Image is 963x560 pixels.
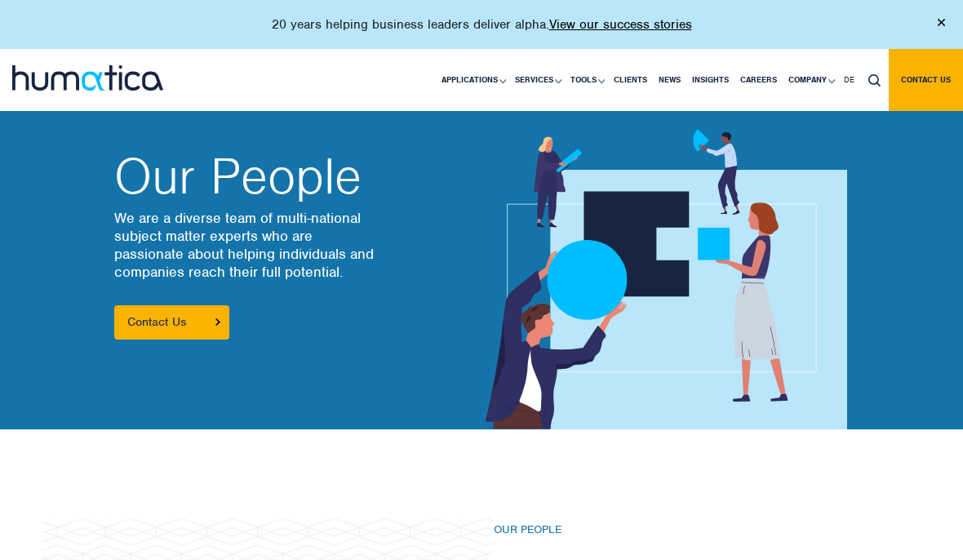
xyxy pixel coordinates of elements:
[549,16,692,33] a: View our success stories
[565,49,608,111] a: Tools
[114,209,465,281] p: We are a diverse team of multi-national subject matter experts who are passionate about helping i...
[889,49,963,111] a: Contact us
[114,305,229,340] a: Contact Us
[509,49,565,111] a: Services
[114,152,465,201] h2: Our People
[783,49,838,111] a: Company
[12,65,163,91] img: logo
[686,49,734,111] a: Insights
[844,74,854,85] span: DE
[494,523,861,537] h6: Our People
[653,49,686,111] a: News
[272,16,692,33] p: 20 years helping business leaders deliver alpha.
[838,49,860,111] a: DE
[436,49,509,111] a: Applications
[608,49,653,111] a: Clients
[455,129,847,429] img: about_banner1
[215,318,220,326] img: arrowicon
[868,74,881,87] img: search_icon
[734,49,783,111] a: Careers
